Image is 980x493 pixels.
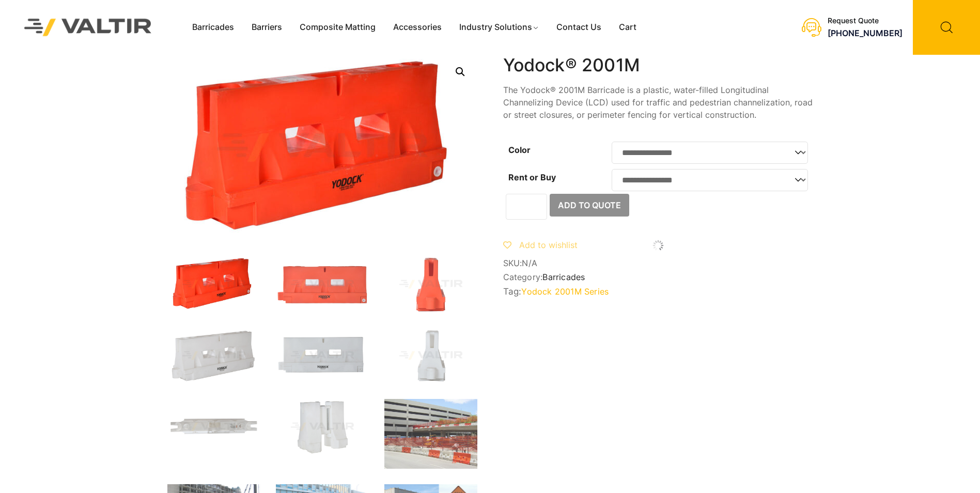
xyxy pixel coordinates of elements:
[542,272,585,282] a: Barricades
[828,28,903,38] a: [PHONE_NUMBER]
[384,20,450,35] a: Accessories
[276,399,369,455] img: 2001M_Org_Top.jpg
[506,194,547,220] input: Product quantity
[503,258,813,268] span: SKU:
[503,272,813,282] span: Category:
[503,286,813,297] span: Tag:
[450,20,548,35] a: Industry Solutions
[384,328,477,383] img: 2001M_Nat_Side.jpg
[167,328,260,383] img: 2001M_Nat_3Q.jpg
[276,256,369,312] img: 2001M_Org_Front.jpg
[522,258,537,268] span: N/A
[276,328,369,383] img: 2001M_Nat_Front.jpg
[508,172,556,182] label: Rent or Buy
[384,399,477,469] img: Convention Center Construction Project
[167,399,260,455] img: 2001M_Nat_Top.jpg
[521,286,609,297] a: Yodock 2001M Series
[550,194,629,217] button: Add to Quote
[548,20,610,35] a: Contact Us
[291,20,384,35] a: Composite Matting
[610,20,645,35] a: Cart
[243,20,291,35] a: Barriers
[508,145,531,155] label: Color
[167,256,260,312] img: 2001M_Org_3Q.jpg
[183,20,243,35] a: Barricades
[384,256,477,312] img: 2001M_Org_Side.jpg
[11,5,165,49] img: Valtir Rentals
[503,55,813,76] h1: Yodock® 2001M
[503,84,813,121] p: The Yodock® 2001M Barricade is a plastic, water-filled Longitudinal Channelizing Device (LCD) use...
[828,17,903,25] div: Request Quote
